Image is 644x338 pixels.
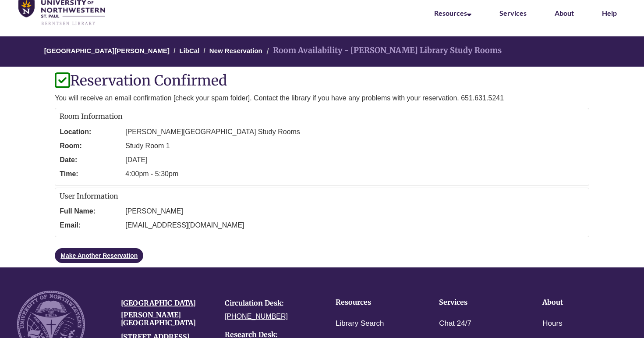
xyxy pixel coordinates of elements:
[555,9,574,17] a: About
[60,192,584,200] h2: User Information
[125,167,584,181] dd: 4:00pm - 5:30pm
[434,9,471,17] a: Resources
[55,73,589,89] h1: Reservation Confirmed
[55,36,589,67] nav: Breadcrumb
[264,44,502,57] li: Room Availability - [PERSON_NAME] Library Study Rooms
[60,139,121,153] dt: Room:
[121,299,196,307] a: [GEOGRAPHIC_DATA]
[336,317,384,330] a: Library Search
[125,125,584,139] dd: [PERSON_NAME][GEOGRAPHIC_DATA] Study Rooms
[125,153,584,167] dd: [DATE]
[44,47,170,54] a: [GEOGRAPHIC_DATA][PERSON_NAME]
[439,317,471,330] a: Chat 24/7
[60,167,121,181] dt: Time:
[60,125,121,139] dt: Location:
[60,153,121,167] dt: Date:
[336,299,412,306] h4: Resources
[125,218,584,232] dd: [EMAIL_ADDRESS][DOMAIN_NAME]
[55,93,589,103] p: You will receive an email confirmation [check your spam folder]. Contact the library if you have ...
[121,311,212,327] h4: [PERSON_NAME][GEOGRAPHIC_DATA]
[125,139,584,153] dd: Study Room 1
[180,47,200,54] a: LibCal
[60,218,121,232] dt: Email:
[439,299,515,306] h4: Services
[55,248,143,263] a: Make Another Reservation
[225,313,288,320] a: [PHONE_NUMBER]
[499,9,527,17] a: Services
[209,47,262,54] a: New Reservation
[225,299,315,307] h4: Circulation Desk:
[60,204,121,218] dt: Full Name:
[542,299,619,306] h4: About
[60,113,584,121] h2: Room Information
[125,204,584,218] dd: [PERSON_NAME]
[602,9,617,17] a: Help
[542,317,562,330] a: Hours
